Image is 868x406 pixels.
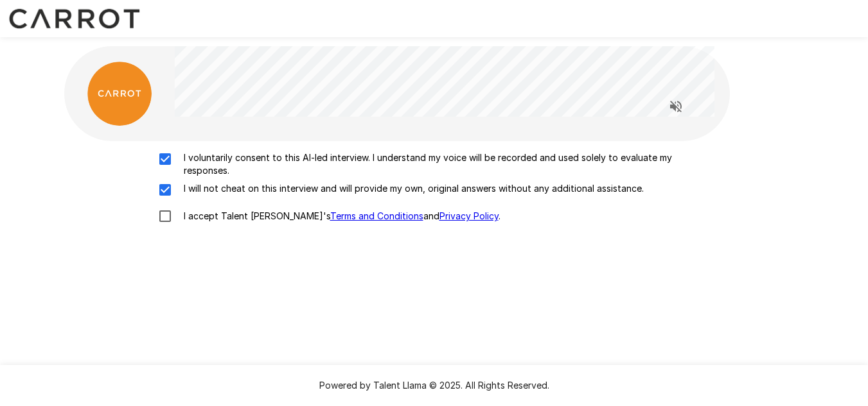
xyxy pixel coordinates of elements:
a: Privacy Policy [439,210,499,221]
button: Read questions aloud [663,94,689,119]
img: carrot_logo.png [87,62,152,126]
p: I voluntarily consent to this AI-led interview. I understand my voice will be recorded and used s... [179,151,717,177]
p: I accept Talent [PERSON_NAME]'s and . [179,210,500,223]
p: I will not cheat on this interview and will provide my own, original answers without any addition... [179,182,644,195]
p: Powered by Talent Llama © 2025. All Rights Reserved. [15,379,853,392]
a: Terms and Conditions [330,210,423,221]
